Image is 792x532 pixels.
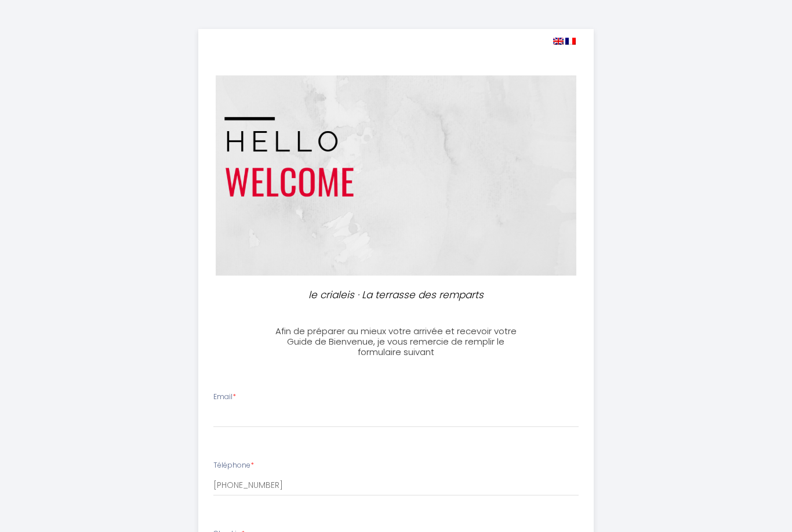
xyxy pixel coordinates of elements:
p: le crialeis · La terrasse des remparts [272,287,520,303]
label: Email [213,392,236,403]
label: Téléphone [213,460,254,471]
img: en.png [553,38,564,45]
h3: Afin de préparer au mieux votre arrivée et recevoir votre Guide de Bienvenue, je vous remercie de... [267,326,525,357]
img: fr.png [565,38,576,45]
